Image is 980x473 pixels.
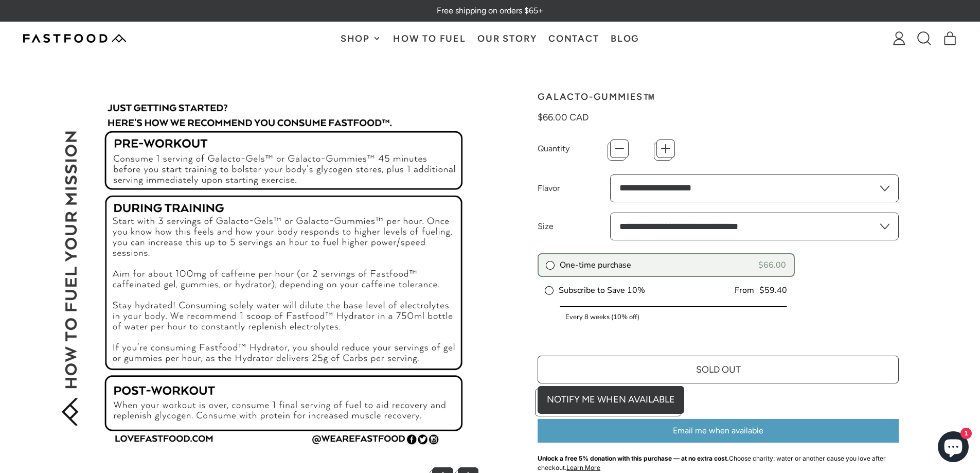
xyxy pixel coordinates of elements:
button: Email me when available [538,419,899,443]
label: Subscribe to Save 10% [545,285,645,296]
label: Size [538,220,610,233]
div: Galacto-Gummies™️ - Fastfood- how to use during training [45,92,479,458]
label: Flavor [538,182,610,195]
a: Contact [543,22,605,55]
inbox-online-store-chat: Shopify online store chat [935,431,972,465]
button: Sold Out [538,356,899,383]
button: + [656,139,675,158]
span: Sold Out [696,364,741,375]
img: Fastfood [23,34,126,43]
span: $66.00 CAD [538,112,589,123]
img: Galacto-Gummies™️ - Fastfood- how to use during training [45,92,479,453]
a: Blog [605,22,646,55]
input: Subscribe to Save 10% [545,287,551,292]
button: − [610,139,629,158]
div: $59.40 [759,285,787,296]
div: $66.00 [758,259,786,271]
a: How To Fuel [387,22,472,55]
a: Our Story [472,22,543,55]
a: Notify Me When Available [538,386,684,414]
h1: Galacto-Gummies™️ [538,92,899,101]
label: One-time purchase [546,259,631,271]
div: From [735,285,754,296]
input: One-time purchase [546,261,552,267]
label: Quantity [538,143,610,155]
span: Shop [341,34,372,43]
button: Shop [334,22,387,55]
